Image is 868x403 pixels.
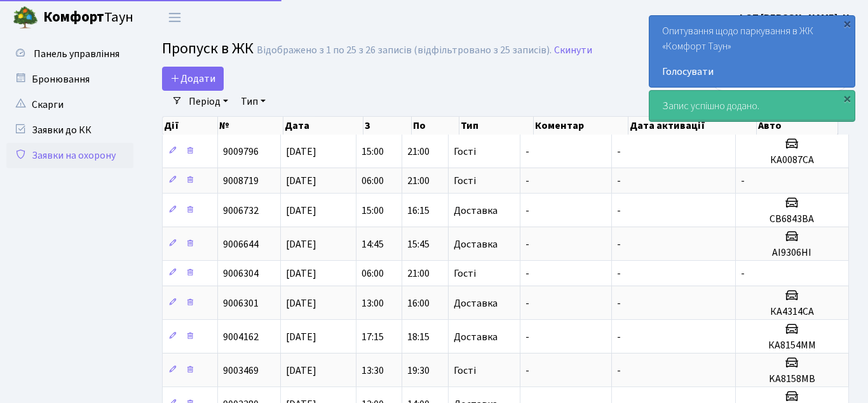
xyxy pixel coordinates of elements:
span: 17:15 [362,330,384,344]
span: 18:15 [407,330,430,344]
span: [DATE] [286,145,316,159]
span: 21:00 [407,174,430,188]
b: ФОП [PERSON_NAME]. Н. [737,11,853,25]
span: [DATE] [286,267,316,281]
span: Гості [454,366,476,376]
a: Скарги [6,92,133,117]
a: ФОП [PERSON_NAME]. Н. [737,10,853,25]
span: [DATE] [286,237,316,251]
span: 15:00 [362,145,384,159]
span: Доставка [454,332,498,342]
span: - [741,174,745,188]
th: Дата [283,117,363,135]
span: - [617,145,621,159]
span: - [526,330,529,344]
th: Коментар [534,117,629,135]
span: 06:00 [362,267,384,281]
th: Дії [163,117,218,135]
a: Голосувати [662,64,842,79]
span: [DATE] [286,174,316,188]
span: 16:15 [407,204,430,218]
a: Додати [162,67,224,91]
span: 9004162 [223,330,259,344]
span: 9006732 [223,204,259,218]
span: 19:30 [407,364,430,378]
span: - [526,364,529,378]
span: [DATE] [286,204,316,218]
span: - [526,174,529,188]
h5: КА8154ММ [741,340,843,352]
th: По [412,117,459,135]
span: Додати [170,72,215,86]
span: Гості [454,176,476,186]
div: Опитування щодо паркування в ЖК «Комфорт Таун» [649,16,855,87]
span: - [526,145,529,159]
span: [DATE] [286,330,316,344]
span: - [617,296,621,310]
div: Запис успішно додано. [649,91,855,121]
span: 21:00 [407,145,430,159]
span: 9009796 [223,145,259,159]
button: Переключити навігацію [159,7,191,28]
a: Панель управління [6,41,133,67]
span: 9006304 [223,267,259,281]
h5: АІ9306НІ [741,247,843,259]
span: 16:00 [407,296,430,310]
img: logo.png [13,5,38,30]
span: Доставка [454,206,498,216]
span: 15:00 [362,204,384,218]
div: × [841,17,853,30]
th: З [363,117,411,135]
span: Панель управління [34,47,119,61]
a: Бронювання [6,67,133,92]
span: - [617,204,621,218]
h5: СВ6843ВА [741,213,843,225]
h5: KA8158MB [741,373,843,385]
span: Доставка [454,239,498,249]
span: [DATE] [286,364,316,378]
a: Тип [236,91,271,112]
span: 9008719 [223,174,259,188]
span: - [526,237,529,251]
span: - [526,267,529,281]
th: Тип [459,117,534,135]
b: Комфорт [43,7,104,27]
h5: КА4314СА [741,306,843,318]
span: Пропуск в ЖК [162,37,254,60]
a: Скинути [554,44,592,56]
th: Авто [757,117,838,135]
span: 9003469 [223,364,259,378]
div: × [841,92,853,105]
th: № [218,117,283,135]
span: Таун [43,7,133,29]
span: Гості [454,268,476,279]
span: - [617,237,621,251]
span: 13:00 [362,296,384,310]
span: 13:30 [362,364,384,378]
span: - [526,296,529,310]
span: Гості [454,147,476,157]
span: 9006644 [223,237,259,251]
a: Заявки до КК [6,117,133,143]
span: 21:00 [407,267,430,281]
span: [DATE] [286,296,316,310]
a: Заявки на охорону [6,143,133,168]
h5: КА0087СА [741,154,843,166]
span: - [617,330,621,344]
span: 9006301 [223,296,259,310]
a: Період [184,91,233,112]
span: 14:45 [362,237,384,251]
th: Дата активації [628,117,757,135]
div: Відображено з 1 по 25 з 26 записів (відфільтровано з 25 записів). [257,44,552,56]
span: - [617,267,621,281]
span: - [526,204,529,218]
span: 15:45 [407,237,430,251]
span: - [617,364,621,378]
span: 06:00 [362,174,384,188]
span: - [741,267,745,281]
span: - [617,174,621,188]
span: Доставка [454,298,498,308]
